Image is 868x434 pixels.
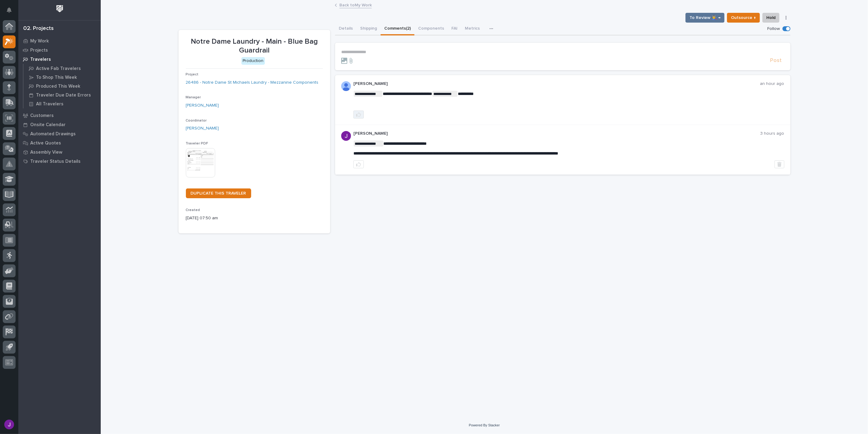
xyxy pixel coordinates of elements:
[30,159,81,164] p: Traveler Status Details
[191,191,246,195] span: DUPLICATE THIS TRAVELER
[18,157,101,166] a: Traveler Status Details
[689,14,721,21] span: To Review 👨‍🏭 →
[30,48,48,53] p: Projects
[339,1,372,8] a: Back toMy Work
[36,101,63,107] p: All Travelers
[36,75,77,80] p: To Shop This Week
[414,23,448,35] button: Components
[18,138,101,148] a: Active Quotes
[356,23,381,35] button: Shipping
[448,23,461,35] button: FAI
[30,140,61,146] p: Active Quotes
[186,73,199,76] span: Project
[768,57,784,64] button: Post
[731,14,756,21] span: Outsource ↑
[353,111,364,119] button: like this post
[3,418,16,431] button: users-avatar
[186,96,201,99] span: Manager
[30,150,62,155] p: Assembly View
[727,13,760,23] button: Outsource ↑
[24,91,101,99] a: Traveler Due Date Errors
[768,26,780,31] p: Follow
[341,81,351,91] img: AOh14GjSnsZhInYMAl2VIng-st1Md8In0uqDMk7tOoQNx6CrVl7ct0jB5IZFYVrQT5QA0cOuF6lsKrjh3sjyefAjBh-eRxfSk...
[18,46,101,55] a: Projects
[30,131,76,137] p: Automated Drawings
[24,73,101,82] a: To Shop This Week
[24,100,101,108] a: All Travelers
[469,423,500,427] a: Powered By Stacker
[341,131,351,141] img: ACg8ocLB2sBq07NhafZLDpfZztpbDqa4HYtD3rBf5LhdHf4k=s96-c
[18,36,101,46] a: My Work
[353,131,761,136] p: [PERSON_NAME]
[30,57,51,62] p: Travelers
[23,25,54,32] div: 02. Projects
[30,113,54,119] p: Customers
[24,82,101,90] a: Produced This Week
[24,64,101,73] a: Active Fab Travelers
[775,160,784,168] button: Delete post
[353,81,760,86] p: [PERSON_NAME]
[8,7,16,17] div: Notifications
[762,13,779,23] button: Hold
[461,23,483,35] button: Metrics
[186,208,200,212] span: Created
[54,3,65,14] img: Workspace Logo
[766,14,776,21] span: Hold
[186,215,323,221] p: [DATE] 07:50 am
[186,188,251,198] a: DUPLICATE THIS TRAVELER
[685,13,725,23] button: To Review 👨‍🏭 →
[770,57,782,64] span: Post
[18,148,101,157] a: Assembly View
[18,129,101,138] a: Automated Drawings
[760,81,784,86] p: an hour ago
[761,131,784,136] p: 3 hours ago
[381,23,414,35] button: Comments (2)
[18,111,101,120] a: Customers
[36,66,81,71] p: Active Fab Travelers
[3,4,16,16] button: Notifications
[186,125,219,132] a: [PERSON_NAME]
[186,142,208,145] span: Traveler PDF
[30,38,49,44] p: My Work
[186,102,219,109] a: [PERSON_NAME]
[18,120,101,129] a: Onsite Calendar
[30,122,66,128] p: Onsite Calendar
[186,119,207,122] span: Coordinator
[335,23,356,35] button: Details
[36,84,80,89] p: Produced This Week
[186,79,319,86] a: 26486 - Notre Dame St Michaels Laundry - Mezzanine Components
[18,55,101,64] a: Travelers
[186,37,323,55] p: Notre Dame Laundry - Main - Blue Bag Guardrail
[241,57,265,65] div: Production
[353,160,364,168] button: like this post
[36,93,91,98] p: Traveler Due Date Errors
